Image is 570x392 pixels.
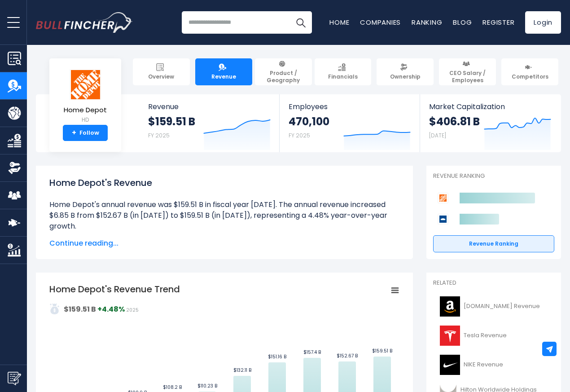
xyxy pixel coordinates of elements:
[439,58,496,85] a: CEO Salary / Employees
[197,383,217,389] text: $110.23 B
[211,73,236,80] span: Revenue
[49,176,399,189] h1: Home Depot's Revenue
[49,199,399,232] li: Home Depot's annual revenue was $159.51 B in fiscal year [DATE]. The annual revenue increased $6....
[433,323,554,348] a: Tesla Revenue
[482,18,514,27] a: Register
[280,94,419,152] a: Employees 470,100 FY 2025
[433,172,554,180] p: Revenue Ranking
[377,58,434,85] a: Ownership
[429,132,446,139] small: [DATE]
[259,70,308,84] span: Product / Geography
[64,116,107,124] small: HD
[438,296,461,317] img: AMZN logo
[133,58,190,85] a: Overview
[443,70,492,84] span: CEO Salary / Employees
[148,73,174,80] span: Overview
[126,307,139,313] span: 2025
[49,283,180,295] tspan: Home Depot's Revenue Trend
[433,294,554,319] a: [DOMAIN_NAME] Revenue
[64,304,96,314] strong: $159.51 B
[195,58,252,85] a: Revenue
[303,349,321,356] text: $157.4 B
[36,12,132,33] a: Go to homepage
[72,129,76,137] strong: +
[501,58,558,85] a: Competitors
[429,102,551,111] span: Market Capitalization
[438,326,461,346] img: TSLA logo
[163,384,182,391] text: $108.2 B
[438,193,448,203] img: Home Depot competitors logo
[64,106,107,114] span: Home Depot
[429,115,480,128] strong: $406.81 B
[233,367,251,374] text: $132.11 B
[49,304,60,314] img: addasd
[97,304,125,314] strong: +4.48%
[453,18,472,27] a: Blog
[412,18,442,27] a: Ranking
[63,125,108,141] a: +Follow
[36,12,133,33] img: Bullfincher logo
[63,69,107,125] a: Home Depot HD
[390,73,421,80] span: Ownership
[337,352,358,359] text: $152.67 B
[289,115,329,128] strong: 470,100
[360,18,401,27] a: Companies
[289,11,312,34] button: Search
[329,18,349,27] a: Home
[372,348,392,354] text: $159.51 B
[433,235,554,252] a: Revenue Ranking
[49,238,399,249] span: Continue reading...
[8,161,21,175] img: Ownership
[420,94,560,152] a: Market Capitalization $406.81 B [DATE]
[139,94,280,152] a: Revenue $159.51 B FY 2025
[148,115,195,128] strong: $159.51 B
[315,58,372,85] a: Financials
[289,132,310,139] small: FY 2025
[328,73,358,80] span: Financials
[433,279,554,287] p: Related
[148,102,271,111] span: Revenue
[289,102,410,111] span: Employees
[512,73,548,80] span: Competitors
[438,355,461,375] img: NKE logo
[438,214,448,225] img: Lowe's Companies competitors logo
[148,132,170,139] small: FY 2025
[433,352,554,377] a: NIKE Revenue
[268,353,286,360] text: $151.16 B
[525,11,561,34] a: Login
[255,58,312,85] a: Product / Geography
